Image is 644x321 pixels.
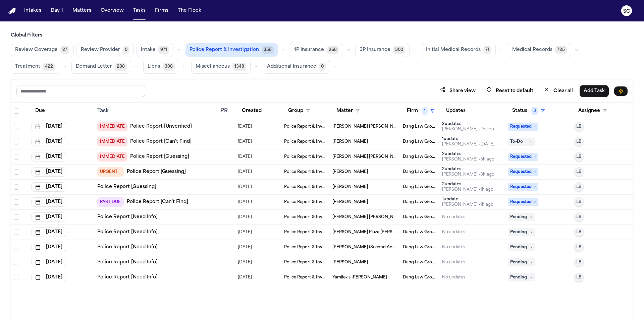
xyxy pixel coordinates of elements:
[284,169,327,175] span: Police Report & Investigation
[284,139,327,144] span: Police Report & Investigation
[483,46,491,54] span: 71
[14,184,19,190] span: Select row
[614,86,628,96] button: Immediate Task
[60,46,69,54] span: 27
[332,245,397,250] span: Adan Gomez (Second Accident)
[426,47,481,53] span: Initial Medical Records
[442,142,494,147] div: Last updated by Shirley Casanova at 10/9/2025, 11:23:40 AM
[436,85,480,97] button: Share view
[14,124,19,129] span: Select row
[508,198,538,206] span: Requested
[123,46,129,54] span: 0
[574,152,584,162] button: LB
[403,184,437,190] span: Dang Law Group
[403,230,437,235] span: Dang Law Group
[442,187,493,192] div: Last updated by Shirley Casanova at 10/13/2025, 10:36:19 AM
[332,154,397,159] span: Luis Miguel Trejo Cervantes
[442,105,470,117] button: Updates
[531,107,538,115] span: 3
[332,105,364,117] button: Matter
[137,43,173,57] button: Intake971
[284,105,314,117] button: Group
[442,202,493,207] div: Last updated by Shirley Casanova at 10/13/2025, 10:12:26 AM
[31,197,66,207] button: [DATE]
[31,167,66,177] button: [DATE]
[14,245,19,250] span: Select row
[97,214,158,220] a: Police Report [Need Info]
[8,8,16,14] a: Home
[482,85,537,97] button: Reset to default
[442,127,494,132] div: Last updated by Shirley Casanova at 10/13/2025, 9:35:57 AM
[238,273,252,282] span: 10/12/2025, 9:01:33 PM
[403,124,437,129] span: Dang Law Group
[238,137,252,146] span: 9/1/2025, 6:36:03 PM
[130,5,148,17] a: Tasks
[97,167,124,177] span: URGENT
[191,60,251,74] button: Miscellaneous1348
[31,258,66,267] button: [DATE]
[8,8,16,14] img: Finch Logo
[238,243,252,252] span: 10/12/2025, 8:49:01 PM
[284,214,327,220] span: Police Report & Investigation
[130,138,192,145] a: Police Report [Can't Find]
[98,5,126,17] button: Overview
[508,123,538,131] span: Requested
[31,182,66,192] button: [DATE]
[508,183,538,191] span: Requested
[623,9,630,14] text: SC
[48,5,66,17] button: Day 1
[332,275,387,280] span: Yamilexis Rangel
[403,199,437,205] span: Dang Law Group
[175,5,204,17] a: The Flock
[97,244,158,251] a: Police Report [Need Info]
[284,124,327,129] span: Police Report & Investigation
[70,5,94,17] button: Matters
[508,153,538,161] span: Requested
[238,105,266,117] button: Created
[263,60,330,74] button: Additional Insurance0
[332,169,368,175] span: Sabino Alfaro Padilla
[97,259,158,266] a: Police Report [Need Info]
[76,63,112,70] span: Demand Letter
[574,122,584,131] button: LB
[332,260,368,265] span: Sailyn Rangel
[262,46,274,54] span: 355
[141,47,156,53] span: Intake
[442,157,494,162] div: Last updated by Shirley Casanova at 10/13/2025, 8:50:53 AM
[508,43,571,57] button: Medical Records725
[115,63,127,71] span: 288
[31,105,49,117] button: Due
[442,151,494,157] div: 2 update s
[576,124,582,129] span: LB
[403,275,437,280] span: Dang Law Group
[31,152,66,162] button: [DATE]
[130,153,189,160] a: Police Report [Guessing]
[127,169,186,175] a: Police Report [Guessing]
[574,105,611,117] button: Assignee
[14,230,19,235] span: Select row
[238,152,252,162] span: 9/10/2025, 11:12:43 AM
[284,245,327,250] span: Police Report & Investigation
[574,273,584,282] button: LB
[442,214,465,220] div: No updates
[574,167,584,177] button: LB
[220,107,232,115] div: PR
[15,63,40,70] span: Treatment
[76,43,134,57] button: Review Provider0
[14,108,19,114] span: Select all
[422,43,496,57] button: Initial Medical Records71
[332,139,368,144] span: Vidal Benitez Lopez
[152,5,171,17] button: Firms
[442,245,465,250] div: No updates
[574,182,584,192] button: LB
[14,169,19,175] span: Select row
[284,260,327,265] span: Police Report & Investigation
[512,47,552,53] span: Medical Records
[97,152,127,162] span: IMMEDIATE
[31,122,66,131] button: [DATE]
[442,260,465,265] div: No updates
[403,154,437,159] span: Dang Law Group
[576,260,582,265] span: LB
